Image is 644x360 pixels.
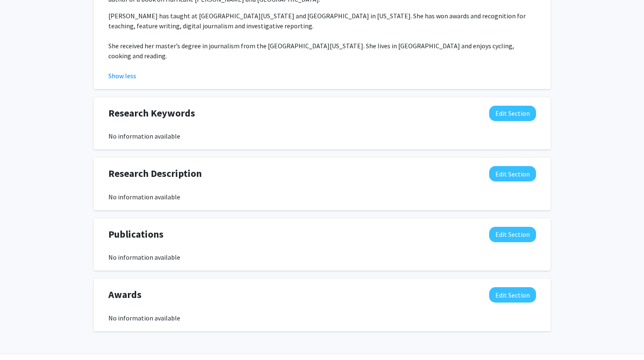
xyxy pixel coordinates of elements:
p: [PERSON_NAME] has taught at [GEOGRAPHIC_DATA][US_STATE] and [GEOGRAPHIC_DATA] in [US_STATE]. She ... [108,11,536,61]
button: Edit Awards [489,287,536,303]
div: No information available [108,313,536,323]
span: Publications [108,227,164,242]
div: No information available [108,131,536,141]
div: No information available [108,252,536,262]
button: Edit Research Description [489,166,536,181]
span: Awards [108,287,142,302]
span: Research Description [108,166,202,181]
span: Research Keywords [108,106,195,121]
button: Show less [108,71,136,81]
button: Edit Research Keywords [489,106,536,121]
button: Edit Publications [489,227,536,242]
iframe: Chat [6,323,35,354]
div: No information available [108,192,536,202]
